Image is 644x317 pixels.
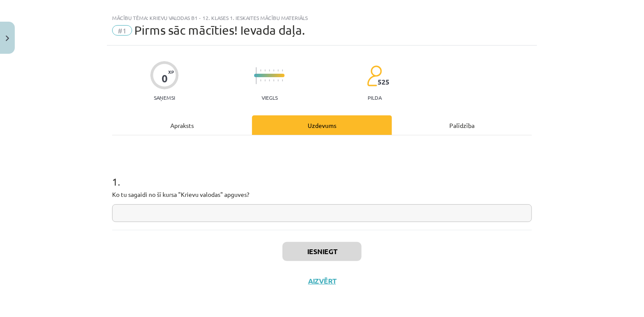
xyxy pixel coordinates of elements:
img: icon-short-line-57e1e144782c952c97e751825c79c345078a6d821885a25fce030b3d8c18986b.svg [278,69,279,72]
img: icon-short-line-57e1e144782c952c97e751825c79c345078a6d821885a25fce030b3d8c18986b.svg [269,69,270,72]
div: Mācību tēma: Krievu valodas b1 - 12. klases 1. ieskaites mācību materiāls [112,15,532,21]
img: icon-short-line-57e1e144782c952c97e751825c79c345078a6d821885a25fce030b3d8c18986b.svg [260,79,261,82]
img: icon-short-line-57e1e144782c952c97e751825c79c345078a6d821885a25fce030b3d8c18986b.svg [282,79,283,82]
p: Saņemsi [150,95,179,101]
img: students-c634bb4e5e11cddfef0936a35e636f08e4e9abd3cc4e673bd6f9a4125e45ecb1.svg [367,65,382,87]
div: 0 [162,72,168,85]
div: Palīdzība [392,115,532,135]
p: Ko tu sagaidi no šī kursa "Krievu valodas" apguves? [112,190,532,199]
img: icon-long-line-d9ea69661e0d244f92f715978eff75569469978d946b2353a9bb055b3ed8787d.svg [256,67,257,84]
span: XP [168,69,174,74]
div: Apraksts [112,115,252,135]
img: icon-short-line-57e1e144782c952c97e751825c79c345078a6d821885a25fce030b3d8c18986b.svg [260,69,261,72]
button: Aizvērt [305,277,339,285]
button: Iesniegt [282,242,362,261]
img: icon-short-line-57e1e144782c952c97e751825c79c345078a6d821885a25fce030b3d8c18986b.svg [273,79,274,82]
span: #1 [112,25,132,36]
span: 525 [378,78,389,86]
p: pilda [368,95,382,101]
img: icon-short-line-57e1e144782c952c97e751825c79c345078a6d821885a25fce030b3d8c18986b.svg [265,79,266,82]
div: Uzdevums [252,115,392,135]
span: Pirms sāc mācīties! Ievada daļa. [134,23,305,37]
img: icon-short-line-57e1e144782c952c97e751825c79c345078a6d821885a25fce030b3d8c18986b.svg [273,69,274,72]
img: icon-short-line-57e1e144782c952c97e751825c79c345078a6d821885a25fce030b3d8c18986b.svg [282,69,283,72]
h1: 1 . [112,160,532,187]
img: icon-short-line-57e1e144782c952c97e751825c79c345078a6d821885a25fce030b3d8c18986b.svg [269,79,270,82]
img: icon-short-line-57e1e144782c952c97e751825c79c345078a6d821885a25fce030b3d8c18986b.svg [278,79,279,82]
p: Viegls [262,95,278,101]
img: icon-close-lesson-0947bae3869378f0d4975bcd49f059093ad1ed9edebbc8119c70593378902aed.svg [6,36,9,41]
img: icon-short-line-57e1e144782c952c97e751825c79c345078a6d821885a25fce030b3d8c18986b.svg [265,69,266,72]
